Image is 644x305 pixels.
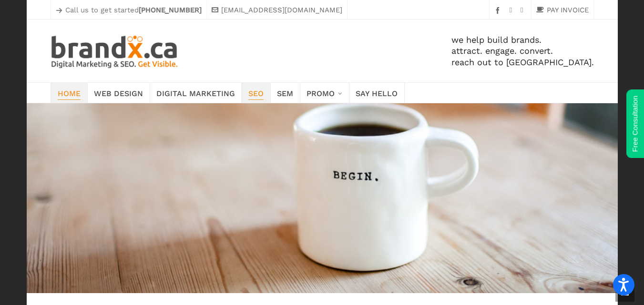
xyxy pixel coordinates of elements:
span: Web Design [94,86,143,99]
span: Home [58,86,81,99]
strong: [PHONE_NUMBER] [139,6,202,14]
span: Digital Marketing [156,86,235,99]
div: we help build brands. attract. engage. convert. reach out to [GEOGRAPHIC_DATA]. [179,20,593,82]
a: instagram [510,7,515,14]
a: Home [51,83,88,103]
a: Say Hello [349,83,405,103]
a: facebook [494,7,504,14]
a: Web Design [87,83,150,103]
a: Digital Marketing [150,83,242,103]
span: Say Hello [356,86,398,99]
a: [EMAIL_ADDRESS][DOMAIN_NAME] [212,4,342,16]
a: SEO [242,83,271,103]
span: Promo [307,86,335,99]
p: Call us to get started [56,4,202,16]
span: SEO [248,86,264,99]
a: twitter [521,7,526,14]
a: SEM [270,83,300,103]
span: SEM [277,86,293,99]
a: Promo [300,83,349,103]
a: PAY INVOICE [536,4,589,16]
img: Edmonton SEO. SEM. Web Design. Print. Brandx Digital Marketing & SEO [51,34,180,68]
